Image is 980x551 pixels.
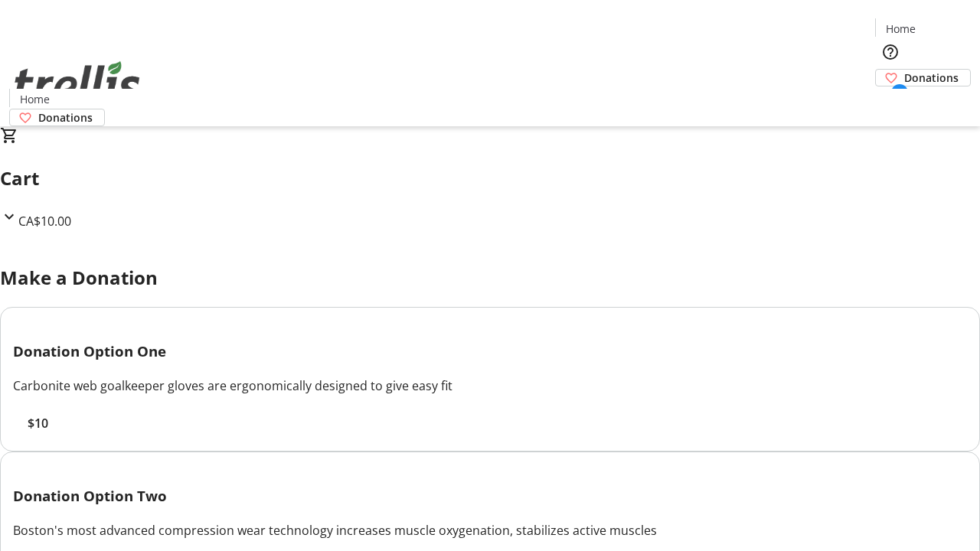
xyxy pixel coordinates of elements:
button: Cart [875,86,906,117]
span: Home [20,91,50,107]
button: Help [875,37,906,67]
span: CA$10.00 [18,213,71,230]
button: $10 [13,414,62,432]
a: Home [10,91,59,107]
h3: Donation Option Two [13,485,967,507]
a: Donations [875,69,971,86]
img: Orient E2E Organization JdJVlxu9gs's Logo [9,44,145,121]
a: Home [876,21,925,37]
a: Donations [9,109,105,126]
span: Donations [38,109,93,126]
span: Home [886,21,916,37]
h3: Donation Option One [13,341,967,362]
div: Boston's most advanced compression wear technology increases muscle oxygenation, stabilizes activ... [13,521,967,540]
span: Donations [904,70,959,86]
span: $10 [28,414,48,432]
div: Carbonite web goalkeeper gloves are ergonomically designed to give easy fit [13,377,967,395]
